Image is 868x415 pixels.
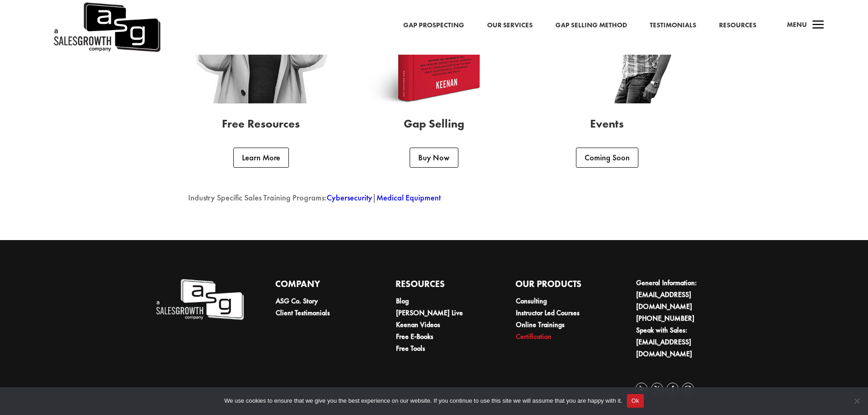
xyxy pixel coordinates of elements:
a: Follow on Facebook [667,383,678,395]
a: Cybersecurity [327,192,372,203]
span: Menu [787,20,807,29]
a: Certification [516,332,551,341]
a: Free E-Books [396,332,433,341]
a: Keenan Videos [396,320,440,329]
h4: Resources [395,277,484,295]
a: [EMAIL_ADDRESS][DOMAIN_NAME] [636,290,692,311]
a: Blog [396,296,409,306]
li: General Information: [636,277,724,313]
li: Speak with Sales: [636,324,724,360]
a: Gap Prospecting [403,20,464,31]
a: Client Testimonials [276,308,330,318]
span: No [852,396,861,405]
a: Our Services [487,20,533,31]
span: Free Resources [222,116,300,131]
h4: Our Products [515,277,604,295]
p: Industry Specific Sales Training Programs: | [188,192,680,203]
span: Events [590,116,624,131]
a: Follow on X [651,383,663,395]
span: a [809,16,827,35]
h4: Company [275,277,364,295]
button: Ok [627,394,644,408]
a: Medical Equipment [376,192,441,203]
a: Testimonials [650,20,696,31]
a: [PERSON_NAME] Live [396,308,463,318]
a: Follow on Instagram [682,383,694,395]
a: Online Trainings [516,320,565,329]
a: Coming Soon [576,148,638,168]
a: [EMAIL_ADDRESS][DOMAIN_NAME] [636,337,692,359]
a: Learn More [233,148,289,168]
span: We use cookies to ensure that we give you the best experience on our website. If you continue to ... [224,396,622,405]
a: [PHONE_NUMBER] [636,313,694,323]
a: Follow on LinkedIn [636,383,647,395]
img: A Sales Growth Company [155,277,244,322]
a: Free Tools [396,343,425,353]
span: Gap Selling [404,116,464,131]
a: Resources [719,20,756,31]
a: Consulting [516,296,547,306]
a: Instructor Led Courses [516,308,580,318]
a: Gap Selling Method [555,20,627,31]
a: Buy Now [410,148,458,168]
a: ASG Co. Story [276,296,318,306]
